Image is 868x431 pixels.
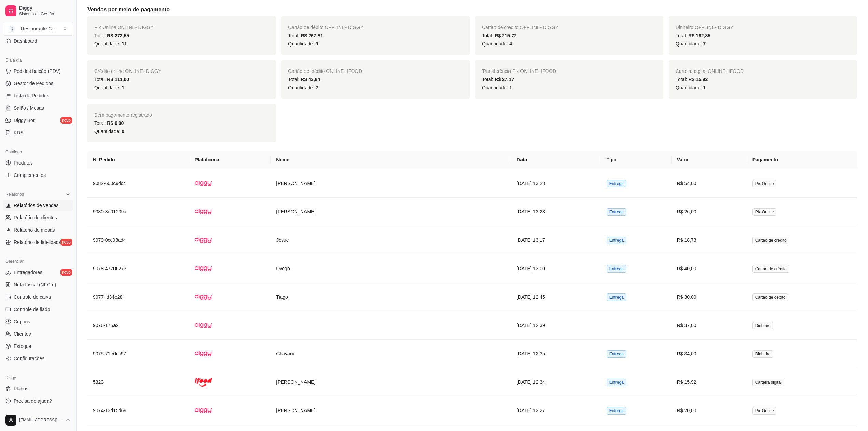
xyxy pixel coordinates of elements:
[315,85,318,90] span: 2
[3,395,73,406] a: Precisa de ajuda?
[752,180,777,187] span: Pix Online
[676,85,706,90] span: Quantidade:
[14,281,56,288] span: Nota Fiscal (NFC-e)
[672,311,747,340] td: R$ 37,00
[288,41,318,47] span: Quantidade:
[94,33,129,38] span: Total:
[3,212,73,223] a: Relatório de clientes
[3,291,73,302] a: Controle de caixa
[676,41,706,47] span: Quantidade:
[482,41,512,47] span: Quantidade:
[271,169,511,198] td: [PERSON_NAME]
[271,283,511,311] td: Tiago
[672,169,747,198] td: R$ 54,00
[14,214,57,221] span: Relatório de clientes
[3,267,73,278] a: Entregadoresnovo
[14,343,31,350] span: Estoque
[676,25,733,30] span: Dinheiro OFFLINE - DIGGY
[19,417,63,423] span: [EMAIL_ADDRESS][DOMAIN_NAME]
[3,353,73,364] a: Configurações
[511,283,601,311] td: [DATE] 12:45
[3,115,73,126] a: Diggy Botnovo
[3,170,73,181] a: Complementos
[511,311,601,340] td: [DATE] 12:39
[271,396,511,425] td: [PERSON_NAME]
[676,77,708,82] span: Total:
[752,322,773,329] span: Dinheiro
[288,77,320,82] span: Total:
[87,311,189,340] td: 9076-175a2
[511,254,601,283] td: [DATE] 13:00
[509,85,512,90] span: 1
[14,226,55,233] span: Relatório de mesas
[607,350,626,358] span: Entrega
[94,25,154,30] span: Pix Online ONLINE - DIGGY
[14,269,42,276] span: Entregadores
[94,129,124,134] span: Quantidade:
[511,151,601,169] th: Data
[107,77,129,82] span: R$ 111,00
[3,412,73,428] button: [EMAIL_ADDRESS][DOMAIN_NAME]
[14,38,37,44] span: Dashboard
[747,151,857,169] th: Pagamento
[288,25,363,30] span: Cartão de débito OFFLINE - DIGGY
[752,293,788,301] span: Cartão de débito
[195,232,212,249] img: diggy
[122,129,124,134] span: 0
[14,385,28,392] span: Planos
[3,146,73,157] div: Catálogo
[688,33,710,38] span: R$ 182,85
[87,198,189,226] td: 9080-3d01209a
[288,68,362,74] span: Cartão de crédito ONLINE - IFOOD
[195,374,212,391] img: ifood
[482,85,512,90] span: Quantidade:
[3,22,73,36] button: Select a team
[87,283,189,311] td: 9077-fd34e28f
[19,11,71,17] span: Sistema de Gestão
[3,316,73,327] a: Cupons
[607,379,626,386] span: Entrega
[607,265,626,273] span: Entrega
[195,317,212,334] img: diggy
[3,341,73,352] a: Estoque
[9,25,15,32] span: R
[87,226,189,254] td: 9079-0cc08ad4
[482,33,517,38] span: Total:
[189,151,271,169] th: Plataforma
[511,340,601,368] td: [DATE] 12:35
[14,129,24,136] span: KDS
[3,304,73,315] a: Controle de fiado
[752,379,784,386] span: Carteira digital
[87,169,189,198] td: 9082-600c9dc4
[94,120,124,126] span: Total:
[672,254,747,283] td: R$ 40,00
[607,180,626,187] span: Entrega
[607,293,626,301] span: Entrega
[3,3,73,19] a: DiggySistema de Gestão
[703,41,706,47] span: 7
[672,396,747,425] td: R$ 20,00
[511,169,601,198] td: [DATE] 13:28
[607,407,626,415] span: Entrega
[315,41,318,47] span: 9
[752,208,777,216] span: Pix Online
[14,330,31,337] span: Clientes
[752,350,773,358] span: Dinheiro
[672,283,747,311] td: R$ 30,00
[3,256,73,267] div: Gerenciar
[14,159,33,166] span: Produtos
[271,368,511,396] td: [PERSON_NAME]
[3,157,73,168] a: Produtos
[271,151,511,169] th: Nome
[688,77,708,82] span: R$ 15,92
[482,77,514,82] span: Total:
[87,151,189,169] th: N. Pedido
[511,198,601,226] td: [DATE] 13:23
[19,5,71,11] span: Diggy
[94,77,129,82] span: Total:
[511,368,601,396] td: [DATE] 12:34
[752,265,789,273] span: Cartão de crédito
[195,260,212,277] img: diggy
[14,306,50,313] span: Controle de fiado
[3,127,73,138] a: KDS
